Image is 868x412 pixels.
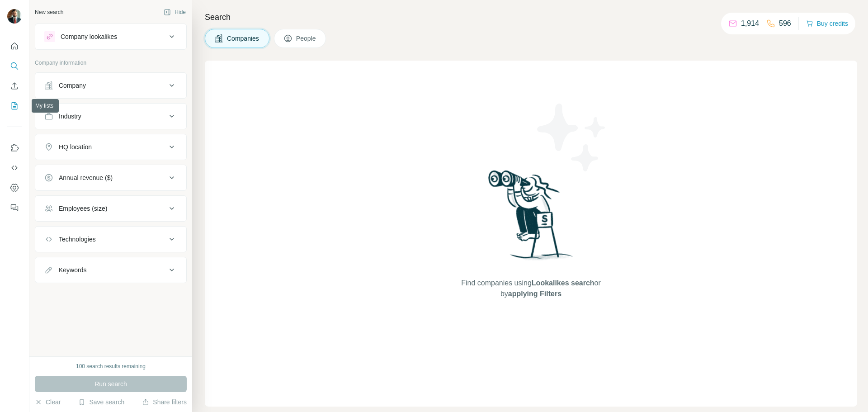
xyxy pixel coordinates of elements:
[532,279,594,287] span: Lookalikes search
[35,75,186,96] button: Company
[484,168,578,269] img: Surfe Illustration - Woman searching with binoculars
[59,142,92,152] div: HQ location
[142,398,187,407] button: Share filters
[296,34,317,43] span: People
[531,97,613,178] img: Surfe Illustration - Stars
[76,362,146,370] div: 100 search results remaining
[59,265,86,275] div: Keywords
[7,180,22,196] button: Dashboard
[35,8,63,16] div: New search
[35,59,187,67] p: Company information
[35,167,186,189] button: Annual revenue ($)
[806,17,848,30] button: Buy credits
[205,11,857,24] h4: Search
[35,198,186,219] button: Employees (size)
[458,278,603,299] span: Find companies using or by
[35,259,186,281] button: Keywords
[508,290,561,298] span: applying Filters
[59,235,96,244] div: Technologies
[35,136,186,158] button: HQ location
[78,398,124,407] button: Save search
[35,228,186,250] button: Technologies
[157,5,192,19] button: Hide
[779,18,791,29] p: 596
[7,199,22,216] button: Feedback
[59,112,81,121] div: Industry
[35,105,186,127] button: Industry
[61,32,117,41] div: Company lookalikes
[7,58,22,74] button: Search
[7,38,22,54] button: Quick start
[7,98,22,114] button: My lists
[59,173,113,182] div: Annual revenue ($)
[7,78,22,94] button: Enrich CSV
[227,34,260,43] span: Companies
[7,140,22,156] button: Use Surfe on LinkedIn
[59,81,86,90] div: Company
[741,18,759,29] p: 1,914
[35,26,186,47] button: Company lookalikes
[7,9,22,24] img: Avatar
[59,204,107,213] div: Employees (size)
[35,398,61,407] button: Clear
[7,160,22,176] button: Use Surfe API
